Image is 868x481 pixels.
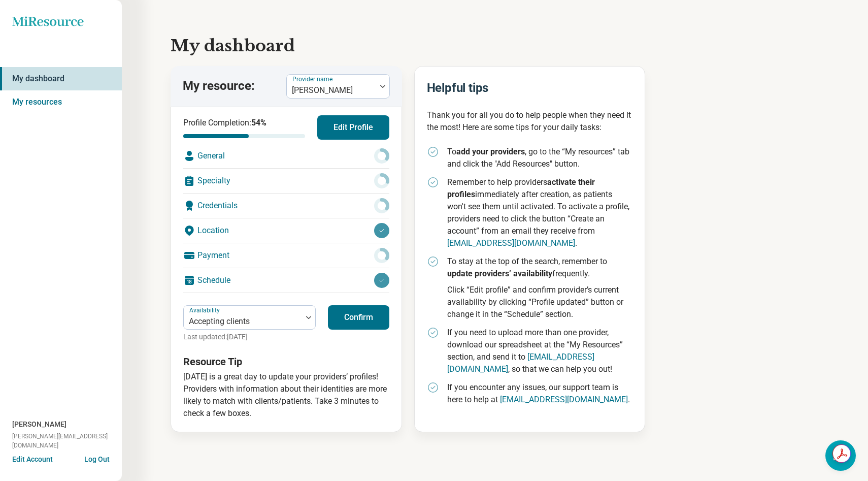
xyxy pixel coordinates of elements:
h1: My dashboard [171,34,819,58]
p: If you need to upload more than one provider, download our spreadsheet at the “My Resources” sect... [447,327,633,375]
div: Payment [183,243,389,268]
label: Provider name [292,76,335,83]
p: Last updated: [DATE] [183,332,316,342]
a: [EMAIL_ADDRESS][DOMAIN_NAME] [500,395,628,404]
p: Remember to help providers immediately after creation, as patients won't see them until activated... [447,176,633,249]
div: Schedule [183,268,389,293]
div: Credentials [183,194,389,218]
div: Profile Completion: [183,117,305,138]
p: Click “Edit profile” and confirm provider’s current availability by clicking “Profile updated” bu... [447,284,633,320]
p: To stay at the top of the search, remember to frequently. [447,255,633,280]
label: Availability [189,307,222,314]
p: My resource: [183,78,255,95]
span: [PERSON_NAME] [12,419,66,430]
button: Confirm [328,305,389,330]
div: Specialty [183,169,389,193]
a: Open chat [825,440,856,471]
div: Location [183,218,389,243]
span: 54 % [251,118,266,127]
p: If you encounter any issues, our support team is here to help at . [447,381,633,406]
button: Edit Account [12,454,53,465]
p: Thank you for all you do to help people when they need it the most! Here are some tips for your d... [427,109,633,134]
div: General [183,144,389,168]
p: [DATE] is a great day to update your providers’ profiles! Providers with information about their ... [183,371,389,420]
button: Edit Profile [317,115,389,140]
p: To , go to the “My resources” tab and click the "Add Resources" button. [447,146,633,170]
h2: Helpful tips [427,79,633,97]
strong: add your providers [456,147,525,156]
a: [EMAIL_ADDRESS][DOMAIN_NAME] [447,238,575,248]
span: [PERSON_NAME][EMAIL_ADDRESS][DOMAIN_NAME] [12,432,122,450]
button: Log Out [84,454,110,462]
strong: update providers’ availability [447,269,552,278]
h3: Resource Tip [183,355,389,369]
